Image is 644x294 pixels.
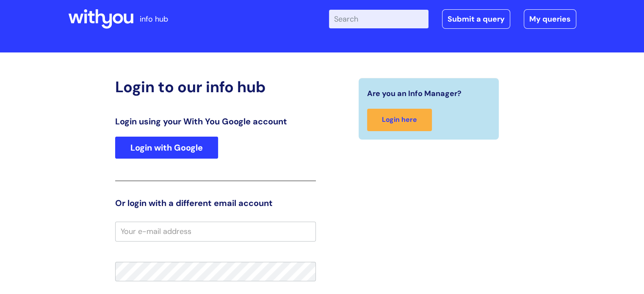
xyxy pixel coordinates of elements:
[115,222,316,241] input: Your e-mail address
[367,109,432,131] a: Login here
[115,137,218,159] a: Login with Google
[329,10,428,28] input: Search
[115,78,316,96] h2: Login to our info hub
[115,198,316,208] h3: Or login with a different email account
[442,9,510,29] a: Submit a query
[115,116,316,126] h3: Login using your With You Google account
[140,12,168,26] p: info hub
[367,87,462,100] span: Are you an Info Manager?
[524,9,576,29] a: My queries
